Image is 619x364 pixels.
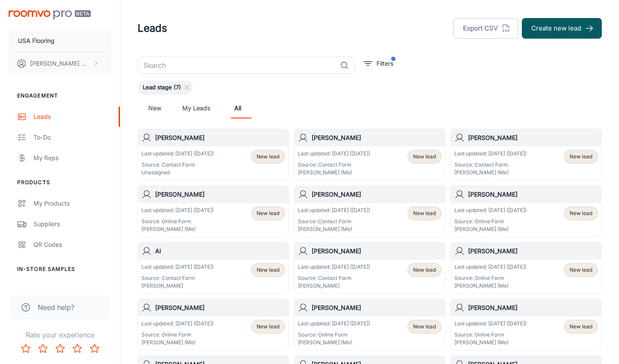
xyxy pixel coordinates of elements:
[312,303,441,312] h6: [PERSON_NAME]
[30,59,91,68] p: [PERSON_NAME] Worthington
[294,299,445,350] a: [PERSON_NAME]Last updated: [DATE] ([DATE])Source: Online Form[PERSON_NAME] (Me)New lead
[34,133,111,142] div: To-do
[450,299,602,350] a: [PERSON_NAME]Last updated: [DATE] ([DATE])Source: Online Form[PERSON_NAME] (Me)New lead
[454,225,527,233] p: [PERSON_NAME] (Me)
[298,263,370,271] p: Last updated: [DATE] ([DATE])
[570,266,592,274] span: New lead
[298,225,370,233] p: [PERSON_NAME] (Me)
[454,331,527,339] p: Source: Online Form
[34,112,111,121] div: Leads
[294,185,445,237] a: [PERSON_NAME]Last updated: [DATE] ([DATE])Source: Contact Form[PERSON_NAME] (Me)New lead
[34,219,111,229] div: Suppliers
[570,153,592,161] span: New lead
[362,57,395,70] button: filter
[450,242,602,294] a: [PERSON_NAME]Last updated: [DATE] ([DATE])Source: Online Form[PERSON_NAME] (Me)New lead
[298,161,370,169] p: Source: Contact Form
[413,323,436,331] span: New lead
[522,18,602,39] button: Create new lead
[34,240,111,249] div: QR Codes
[144,98,165,118] a: New
[413,153,436,161] span: New lead
[468,303,598,312] h6: [PERSON_NAME]
[9,52,111,75] button: [PERSON_NAME] Worthington
[468,246,598,256] h6: [PERSON_NAME]
[468,190,598,199] h6: [PERSON_NAME]
[454,150,527,158] p: Last updated: [DATE] ([DATE])
[17,340,34,357] button: Rate 1 star
[227,98,248,118] a: All
[454,218,527,225] p: Source: Online Form
[298,320,370,328] p: Last updated: [DATE] ([DATE])
[454,320,527,328] p: Last updated: [DATE] ([DATE])
[454,169,527,176] p: [PERSON_NAME] (Me)
[155,133,285,143] h6: [PERSON_NAME]
[257,209,279,217] span: New lead
[454,206,527,214] p: Last updated: [DATE] ([DATE])
[570,209,592,217] span: New lead
[298,282,370,290] p: [PERSON_NAME]
[138,299,289,350] a: [PERSON_NAME]Last updated: [DATE] ([DATE])Source: Online Form[PERSON_NAME] (Me)New lead
[141,263,214,271] p: Last updated: [DATE] ([DATE])
[312,133,441,143] h6: [PERSON_NAME]
[138,21,167,36] h1: Leads
[312,246,441,256] h6: [PERSON_NAME]
[450,185,602,237] a: [PERSON_NAME]Last updated: [DATE] ([DATE])Source: Online Form[PERSON_NAME] (Me)New lead
[69,340,86,357] button: Rate 4 star
[34,199,111,208] div: My Products
[450,129,602,180] a: [PERSON_NAME]Last updated: [DATE] ([DATE])Source: Contact Form[PERSON_NAME] (Me)New lead
[468,133,598,143] h6: [PERSON_NAME]
[298,206,370,214] p: Last updated: [DATE] ([DATE])
[141,331,214,339] p: Source: Online Form
[138,129,289,180] a: [PERSON_NAME]Last updated: [DATE] ([DATE])Source: Contact FormUnassignedNew lead
[141,169,214,176] p: Unassigned
[377,59,393,68] p: Filters
[155,190,285,199] h6: [PERSON_NAME]
[298,331,370,339] p: Source: Online Form
[141,339,214,346] p: [PERSON_NAME] (Me)
[257,266,279,274] span: New lead
[298,169,370,176] p: [PERSON_NAME] (Me)
[413,266,436,274] span: New lead
[38,302,74,312] span: Need help?
[141,320,214,328] p: Last updated: [DATE] ([DATE])
[454,282,527,290] p: [PERSON_NAME] (Me)
[454,263,527,271] p: Last updated: [DATE] ([DATE])
[298,339,370,346] p: [PERSON_NAME] (Me)
[141,161,214,169] p: Source: Contact Form
[294,242,445,294] a: [PERSON_NAME]Last updated: [DATE] ([DATE])Source: Contact Form[PERSON_NAME]New lead
[257,323,279,331] span: New lead
[312,190,441,199] h6: [PERSON_NAME]
[454,339,527,346] p: [PERSON_NAME] (Me)
[454,161,527,169] p: Source: Contact Form
[298,218,370,225] p: Source: Contact Form
[298,274,370,282] p: Source: Contact Form
[298,150,370,158] p: Last updated: [DATE] ([DATE])
[52,340,69,357] button: Rate 3 star
[34,340,52,357] button: Rate 2 star
[454,18,518,39] button: Export CSV
[155,303,285,312] h6: [PERSON_NAME]
[413,209,436,217] span: New lead
[141,206,214,214] p: Last updated: [DATE] ([DATE])
[182,98,210,118] a: My Leads
[294,129,445,180] a: [PERSON_NAME]Last updated: [DATE] ([DATE])Source: Contact Form[PERSON_NAME] (Me)New lead
[141,150,214,158] p: Last updated: [DATE] ([DATE])
[138,83,186,92] span: Lead stage (7)
[141,274,214,282] p: Source: Contact Form
[7,330,113,340] p: Rate your experience
[141,218,214,225] p: Source: Online Form
[454,274,527,282] p: Source: Online Form
[86,340,103,357] button: Rate 5 star
[138,185,289,237] a: [PERSON_NAME]Last updated: [DATE] ([DATE])Source: Online Form[PERSON_NAME] (Me)New lead
[138,242,289,294] a: AlLast updated: [DATE] ([DATE])Source: Contact Form[PERSON_NAME]New lead
[34,153,111,163] div: My Reps
[141,225,214,233] p: [PERSON_NAME] (Me)
[138,81,193,94] div: Lead stage (7)
[570,323,592,331] span: New lead
[18,36,55,45] p: USA Flooring
[138,57,337,74] input: Search
[9,10,91,19] img: Roomvo PRO Beta
[9,30,111,52] button: USA Flooring
[257,153,279,161] span: New lead
[155,246,285,256] h6: Al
